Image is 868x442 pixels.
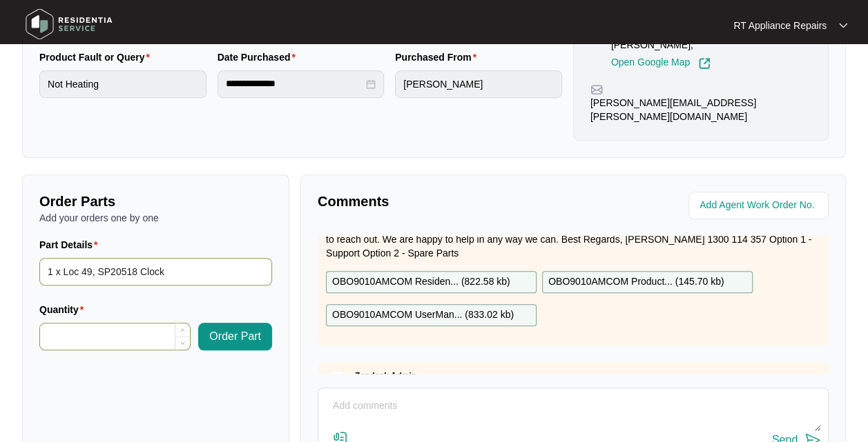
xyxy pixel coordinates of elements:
[332,274,510,290] p: OBO9010AMCOM Residen... ( 822.58 kb )
[839,22,847,29] img: dropdown arrow
[39,238,104,252] label: Part Details
[175,323,190,336] span: Increase Value
[611,57,711,70] a: Open Google Map
[332,308,514,323] p: OBO9010AMCOM UserMan... ( 833.02 kb )
[39,211,272,225] p: Add your orders one by one
[39,303,89,317] label: Quantity
[326,219,820,260] p: Hi Team, Please see attached documentation for 650515 If you need any further assistance, please ...
[590,96,811,123] p: [PERSON_NAME][EMAIL_ADDRESS][PERSON_NAME][DOMAIN_NAME]
[327,371,347,392] img: user.svg
[180,328,185,332] span: up
[198,323,272,350] button: Order Part
[318,192,563,211] p: Comments
[218,50,301,64] label: Date Purchased
[355,370,416,381] p: Zendesk Admin
[40,323,190,350] input: Quantity
[180,341,185,345] span: down
[39,70,206,98] input: Product Fault or Query
[698,57,711,70] img: Link-External
[733,19,827,32] p: RT Appliance Repairs
[395,50,482,64] label: Purchased From
[21,3,117,45] img: residentia service logo
[395,70,562,98] input: Purchased From
[226,77,364,91] input: Date Purchased
[39,258,272,285] input: Part Details
[590,83,603,96] img: map-pin
[175,336,190,350] span: Decrease Value
[39,50,155,64] label: Product Fault or Query
[700,197,820,214] input: Add Agent Work Order No.
[209,328,261,345] span: Order Part
[39,192,272,211] p: Order Parts
[548,274,724,290] p: OBO9010AMCOM Product... ( 145.70 kb )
